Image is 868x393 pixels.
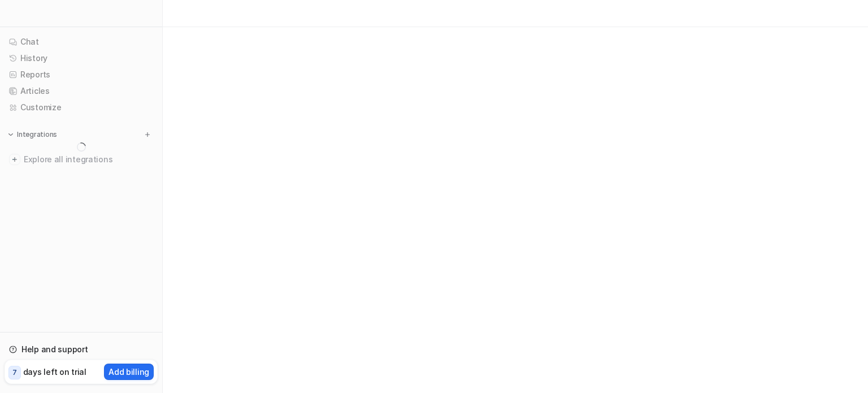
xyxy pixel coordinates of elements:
p: 7 [12,368,17,378]
p: Integrations [17,130,57,139]
a: Articles [5,83,158,99]
button: Integrations [5,129,60,140]
p: days left on trial [23,366,86,378]
img: expand menu [7,131,15,139]
a: Explore all integrations [5,152,158,167]
a: Chat [5,34,158,50]
a: Customize [5,100,158,115]
a: History [5,50,158,66]
img: explore all integrations [9,154,20,165]
p: Add billing [108,366,149,378]
span: Explore all integrations [24,150,153,169]
img: menu_add.svg [144,131,151,139]
a: Reports [5,67,158,83]
button: Add billing [104,364,154,380]
a: Help and support [5,342,158,357]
